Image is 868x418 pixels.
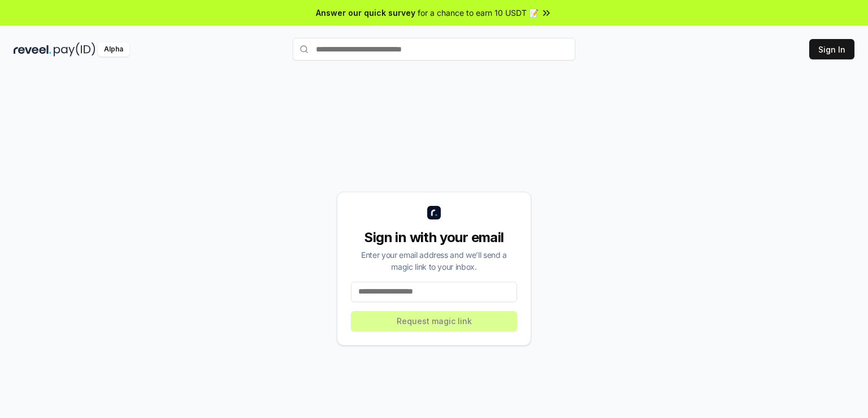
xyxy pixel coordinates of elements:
button: Sign In [809,39,854,59]
div: Alpha [98,42,129,57]
img: logo_small [427,206,441,219]
div: Sign in with your email [351,229,517,247]
span: Answer our quick survey [316,7,415,19]
img: reveel_dark [14,42,51,57]
img: pay_id [54,42,96,57]
div: Enter your email address and we’ll send a magic link to your inbox. [351,249,517,273]
span: for a chance to earn 10 USDT 📝 [418,7,539,19]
